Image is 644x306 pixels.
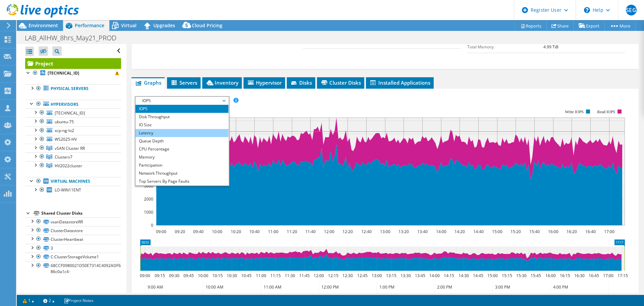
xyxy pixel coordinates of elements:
text: 16:20 [567,229,577,234]
text: 15:00 [487,273,498,278]
text: 09:00 [156,229,166,234]
text: 12:00 [324,229,334,234]
li: Network Throughput [136,169,228,177]
text: 11:45 [299,273,310,278]
text: 0 [151,222,153,228]
span: SEG [626,5,637,15]
a: 68CCF0980021D50E7314C4092ADF6FB1-86c0a1c4- [25,261,121,276]
li: IO Size [136,121,228,129]
a: LO-WIN11ENT [25,186,121,194]
text: 15:40 [529,229,540,234]
span: xcp-ng-lo2 [55,128,74,133]
text: 12:30 [342,273,353,278]
h1: LAB_AllHW_8hrs_May21_PROD [22,34,127,42]
a: HV2022cluster [25,161,121,170]
a: Project Notes [59,296,98,305]
text: 11:30 [285,273,295,278]
a: Reports [515,20,547,31]
td: Total Memory: [467,41,543,53]
li: Queue Depth [136,137,228,145]
span: Inventory [206,79,238,86]
text: 12:40 [361,229,372,234]
text: 2000 [144,196,153,202]
a: 3 [25,244,121,253]
text: 11:20 [287,229,297,234]
text: 13:40 [417,229,428,234]
a: [TECHNICAL_ID] [25,108,121,117]
span: Disks [290,79,312,86]
text: 14:00 [436,229,446,234]
text: 17:00 [603,273,613,278]
li: Memory [136,153,228,161]
span: Performance [75,22,104,29]
text: 09:40 [193,229,204,234]
text: 13:00 [372,273,382,278]
text: 10:30 [227,273,237,278]
text: Read IOPS [597,110,615,114]
text: 16:40 [585,229,596,234]
text: 14:30 [459,273,469,278]
text: 15:45 [531,273,541,278]
text: 16:00 [548,229,558,234]
li: CPU Percentage [136,145,228,153]
text: 1000 [144,209,153,215]
text: 17:15 [618,273,628,278]
b: [TECHNICAL_ID] [48,70,79,76]
text: 09:30 [169,273,179,278]
svg: \n [584,7,590,13]
span: Upgrades [153,22,175,29]
a: [TECHNICAL_ID] [25,69,121,78]
text: 15:15 [502,273,512,278]
a: Export [574,20,605,31]
text: 10:20 [231,229,241,234]
text: 13:30 [400,273,411,278]
text: 11:15 [270,273,281,278]
a: Physical Servers [25,84,121,93]
text: 13:15 [386,273,396,278]
text: 15:00 [492,229,502,234]
span: Servers [170,79,197,86]
li: Latency [136,129,228,137]
text: 11:00 [268,229,278,234]
span: Environment [29,22,58,29]
div: Shared Cluster Disks [41,209,121,217]
span: vSAN Cluster RR [55,145,85,151]
text: 13:45 [415,273,425,278]
text: 16:00 [545,273,556,278]
text: 16:15 [560,273,570,278]
span: IOPS [139,97,225,105]
text: 11:40 [305,229,316,234]
a: Virtual Machines [25,177,121,186]
li: Disk Throughput [136,113,228,121]
text: 17:00 [604,229,614,234]
a: xcp-ng-lo2 [25,126,121,135]
text: 10:15 [212,273,223,278]
a: C:ClusterStorageVolume1 [25,253,121,261]
a: ClusterDatastore [25,226,121,235]
a: Clusterv7 [25,152,121,161]
a: Share [546,20,574,31]
text: 12:20 [342,229,353,234]
span: ubuntu-75 [55,119,74,125]
text: 10:45 [241,273,252,278]
text: 14:20 [454,229,465,234]
text: 14:45 [473,273,483,278]
text: 12:00 [314,273,324,278]
text: 15:20 [511,229,521,234]
span: Installed Applications [369,79,430,86]
span: WS2025-HV [55,136,77,142]
text: 09:20 [175,229,185,234]
span: Graphs [135,79,161,86]
li: Participation [136,161,228,169]
text: 09:00 [140,273,150,278]
a: Hypervisors [25,100,121,108]
a: ubuntu-75 [25,117,121,126]
b: 4.99 TiB [543,44,558,50]
span: Hypervisor [247,79,282,86]
text: Write IOPS [565,110,584,114]
a: vSAN Cluster RR [25,144,121,152]
text: 12:45 [357,273,368,278]
span: Cluster Disks [320,79,361,86]
text: 16:45 [589,273,599,278]
span: Cloud Pricing [192,22,222,29]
